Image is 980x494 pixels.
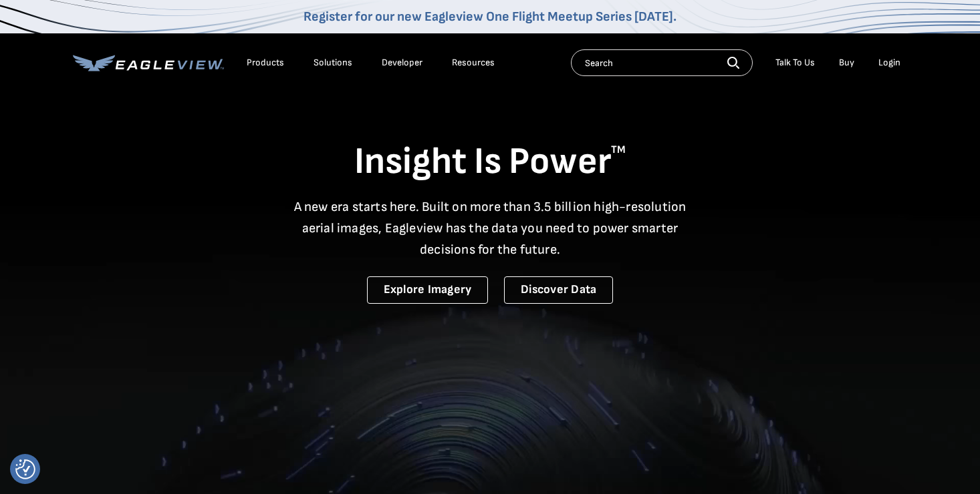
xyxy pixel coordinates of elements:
[878,57,900,69] div: Login
[285,196,695,260] p: A new era starts here. Built on more than 3.5 billion high-resolution aerial images, Eagleview ha...
[571,49,753,76] input: Search
[247,57,284,69] div: Products
[452,57,495,69] div: Resources
[15,459,35,479] img: Revisit consent button
[15,459,35,479] button: Consent Preferences
[839,57,854,69] a: Buy
[382,57,422,69] a: Developer
[504,276,613,304] a: Discover Data
[314,57,352,69] div: Solutions
[775,57,815,69] div: Talk To Us
[367,276,489,304] a: Explore Imagery
[73,139,907,186] h1: Insight Is Power
[611,144,626,156] sup: TM
[303,9,677,25] a: Register for our new Eagleview One Flight Meetup Series [DATE].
